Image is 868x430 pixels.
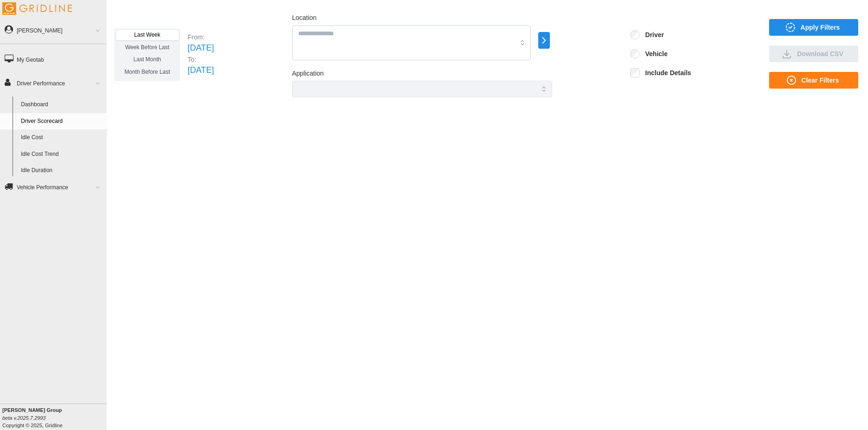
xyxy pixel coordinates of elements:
label: Application [292,69,324,79]
p: From: [188,32,214,42]
span: Download CSV [797,46,843,62]
span: Apply Filters [801,19,840,35]
a: Idle Cost Trend [17,146,107,163]
span: Month Before Last [124,69,170,75]
div: Copyright © 2025, Gridline [2,406,107,429]
label: Include Details [640,68,691,77]
label: Location [292,13,317,23]
p: To: [188,55,214,64]
a: Dashboard [17,96,107,113]
a: Idle Cost [17,129,107,146]
i: beta v.2025.7.2993 [2,415,46,421]
b: [PERSON_NAME] Group [2,407,62,413]
a: Idle Duration [17,162,107,179]
img: Gridline [2,2,72,15]
p: [DATE] [188,64,214,77]
button: Apply Filters [769,19,858,36]
span: Week Before Last [125,44,169,51]
span: Last Week [134,32,160,38]
a: Driver Scorecard [17,113,107,130]
button: Clear Filters [769,72,858,89]
label: Vehicle [640,49,667,58]
label: Driver [640,30,664,39]
button: Download CSV [769,45,858,62]
span: Last Month [133,56,161,63]
span: Clear Filters [802,72,839,88]
p: [DATE] [188,42,214,55]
